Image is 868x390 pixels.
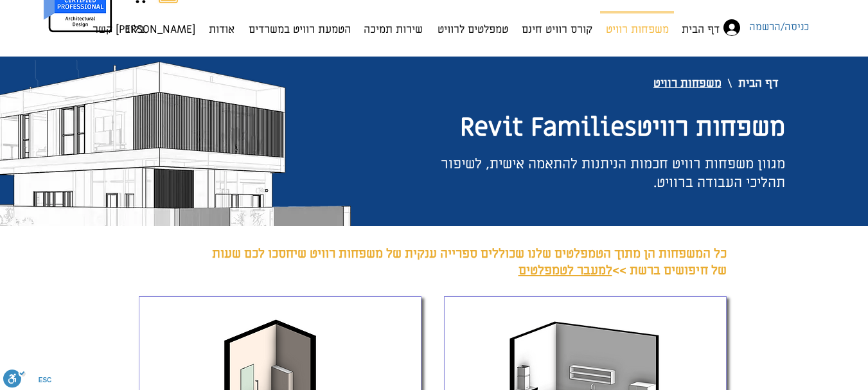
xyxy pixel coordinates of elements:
[241,11,357,37] a: הטמעת רוויט במשרדים
[212,245,727,279] span: כל המשפחות הן מתוך הטמפלטים שלנו שכוללים ספרייה ענקית של משפחות רוויט שיחסכו לכם שעות של חיפושים ...
[432,12,513,48] p: טמפלטים לרוויט
[359,12,428,48] p: שירות תמיכה
[121,12,150,48] p: בלוג
[637,111,785,145] span: משפחות רוויט
[714,15,772,40] button: כניסה/הרשמה
[732,71,785,95] a: דף הבית
[460,111,785,145] span: Revit Families
[244,12,356,48] p: הטמעת רוויט במשרדים
[738,76,779,91] span: דף הבית
[599,11,675,37] a: משפחות רוויט
[439,70,785,96] nav: נתיב הניווט (breadcrumbs)
[357,11,429,37] a: שירות תמיכה
[515,11,599,37] a: קורס רוויט חינם
[647,71,728,95] a: משפחות רוויט
[601,13,674,48] p: משפחות רוויט
[87,12,200,48] p: [PERSON_NAME] קשר
[116,11,726,37] nav: אתר
[653,76,722,91] span: משפחות רוויט
[441,155,785,192] span: מגוון משפחות רוויט חכמות הניתנות להתאמה אישית, לשיפור תהליכי העבודה ברוויט.
[151,11,202,37] a: [PERSON_NAME] קשר
[675,11,726,37] a: דף הבית
[745,19,813,36] span: כניסה/הרשמה
[202,11,241,37] a: אודות
[677,12,725,48] p: דף הבית
[120,11,151,37] a: בלוג
[518,262,612,279] a: למעבר לטמפלטים
[517,12,598,48] p: קורס רוויט חינם
[728,77,732,89] span: \
[429,11,515,37] a: טמפלטים לרוויט
[204,12,240,48] p: אודות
